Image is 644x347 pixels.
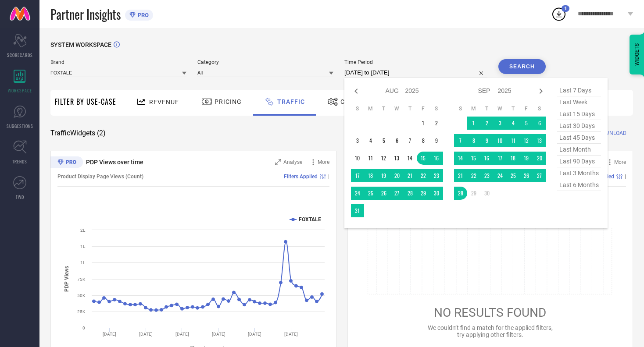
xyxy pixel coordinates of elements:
th: Wednesday [390,105,404,112]
span: last week [557,96,601,108]
td: Sun Sep 14 2025 [454,152,467,165]
th: Tuesday [480,105,494,112]
span: Filters Applied [284,173,318,180]
td: Tue Aug 26 2025 [377,187,390,200]
svg: Zoom [275,159,281,165]
span: More [318,159,329,165]
td: Fri Sep 12 2025 [520,134,533,147]
text: 50K [77,293,86,298]
td: Sun Sep 07 2025 [454,134,467,147]
td: Sun Aug 24 2025 [351,187,364,200]
td: Fri Sep 05 2025 [520,117,533,130]
text: [DATE] [175,332,189,336]
td: Thu Aug 28 2025 [404,187,417,200]
td: Wed Aug 27 2025 [390,187,404,200]
span: PRO [136,12,149,18]
span: last 3 months [557,167,601,179]
th: Friday [520,105,533,112]
text: 1L [80,244,86,249]
td: Wed Aug 06 2025 [390,134,404,147]
td: Thu Sep 11 2025 [507,134,520,147]
th: Friday [417,105,430,112]
tspan: PDP Views [64,266,70,292]
span: last month [557,144,601,156]
td: Mon Sep 08 2025 [467,134,480,147]
td: Sun Sep 28 2025 [454,187,467,200]
td: Mon Sep 22 2025 [467,169,480,182]
td: Sat Sep 20 2025 [533,152,546,165]
span: WORKSPACE [8,87,32,94]
text: [DATE] [284,332,298,336]
span: last 7 days [557,85,601,96]
span: FWD [16,194,24,200]
text: [DATE] [103,332,116,336]
span: Conversion [340,98,383,105]
th: Wednesday [494,105,507,112]
span: TRENDS [12,158,27,165]
td: Wed Aug 20 2025 [390,169,404,182]
span: Traffic Widgets ( 2 ) [50,129,106,138]
td: Tue Sep 09 2025 [480,134,494,147]
text: 0 [82,326,85,330]
td: Mon Sep 29 2025 [467,187,480,200]
button: Search [498,59,546,74]
span: Filter By Use-Case [55,96,116,107]
td: Tue Sep 16 2025 [480,152,494,165]
td: Thu Aug 07 2025 [404,134,417,147]
td: Sat Aug 16 2025 [430,152,443,165]
td: Tue Sep 30 2025 [480,187,494,200]
input: Select time period [344,67,487,78]
span: 1 [564,6,567,11]
text: [DATE] [248,332,261,336]
td: Sat Aug 30 2025 [430,187,443,200]
td: Tue Aug 05 2025 [377,134,390,147]
td: Wed Sep 10 2025 [494,134,507,147]
td: Fri Aug 08 2025 [417,134,430,147]
text: 75K [77,277,86,282]
td: Sat Aug 02 2025 [430,117,443,130]
td: Mon Sep 01 2025 [467,117,480,130]
th: Thursday [404,105,417,112]
span: Pricing [215,98,242,105]
th: Saturday [430,105,443,112]
td: Tue Sep 23 2025 [480,169,494,182]
td: Fri Sep 26 2025 [520,169,533,182]
span: Traffic [277,98,305,105]
td: Fri Aug 29 2025 [417,187,430,200]
td: Sat Sep 27 2025 [533,169,546,182]
span: Time Period [344,59,487,65]
span: We couldn’t find a match for the applied filters, try applying other filters. [428,324,553,338]
td: Wed Sep 03 2025 [494,117,507,130]
span: Analyse [283,159,302,165]
span: Category [197,59,333,65]
text: 25K [77,309,86,314]
span: last 45 days [557,132,601,144]
td: Fri Aug 15 2025 [417,152,430,165]
td: Wed Sep 24 2025 [494,169,507,182]
td: Sun Aug 03 2025 [351,134,364,147]
span: Brand [50,59,186,65]
td: Thu Aug 14 2025 [404,152,417,165]
td: Wed Aug 13 2025 [390,152,404,165]
td: Sat Aug 23 2025 [430,169,443,182]
td: Mon Aug 25 2025 [364,187,377,200]
td: Tue Aug 12 2025 [377,152,390,165]
td: Sat Sep 13 2025 [533,134,546,147]
span: SUGGESTIONS [7,123,33,129]
th: Thursday [507,105,520,112]
span: More [614,159,626,165]
span: | [625,173,626,180]
td: Thu Sep 25 2025 [507,169,520,182]
td: Sun Sep 21 2025 [454,169,467,182]
td: Thu Aug 21 2025 [404,169,417,182]
td: Thu Sep 04 2025 [507,117,520,130]
th: Tuesday [377,105,390,112]
div: Premium [50,156,83,170]
td: Mon Aug 04 2025 [364,134,377,147]
td: Mon Aug 18 2025 [364,169,377,182]
text: [DATE] [139,332,153,336]
span: last 15 days [557,108,601,120]
td: Wed Sep 17 2025 [494,152,507,165]
td: Mon Sep 15 2025 [467,152,480,165]
span: last 6 months [557,179,601,191]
